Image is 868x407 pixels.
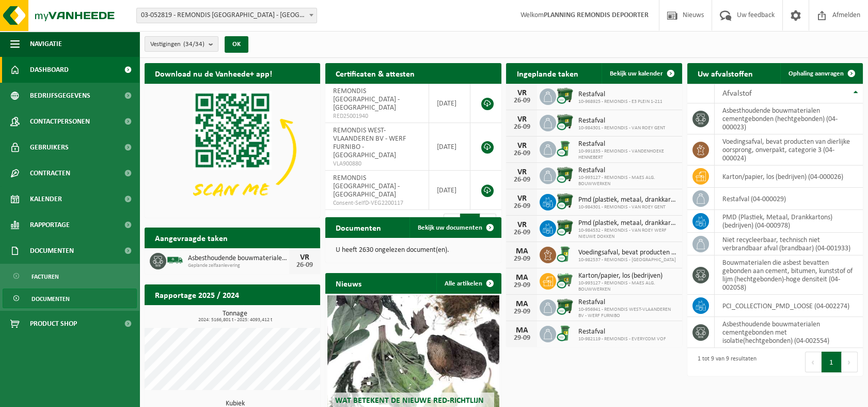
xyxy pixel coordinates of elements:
div: 29-09 [511,335,532,342]
h2: Aangevraagde taken [145,228,238,248]
span: Karton/papier, los (bedrijven) [578,272,676,280]
a: Alle artikelen [436,273,500,294]
span: Restafval [578,91,662,99]
h2: Uw afvalstoffen [687,63,763,83]
span: Restafval [578,298,676,307]
td: asbesthoudende bouwmaterialen cementgebonden met isolatie(hechtgebonden) (04-002554) [715,317,863,348]
img: WB-0240-CU [556,324,574,342]
a: Documenten [3,289,137,308]
td: PMD (Plastiek, Metaal, Drankkartons) (bedrijven) (04-000978) [715,210,863,233]
span: 2024: 5166,801 t - 2025: 4093,412 t [150,318,320,323]
img: WB-0240-CU [556,140,574,157]
td: [DATE] [429,123,471,171]
span: Restafval [578,140,676,148]
span: Documenten [30,238,74,264]
span: 10-984301 - REMONDIS - VAN ROEY GENT [578,125,665,131]
span: 03-052819 - REMONDIS WEST-VLAANDEREN - OOSTENDE [136,8,317,23]
span: Gebruikers [30,134,69,160]
h2: Certificaten & attesten [325,63,425,83]
div: 26-09 [511,150,532,157]
td: PCI_COLLECTION_PMD_LOOSE (04-002274) [715,295,863,317]
span: Bekijk uw documenten [418,224,482,231]
span: 10-984532 - REMONDIS - VAN ROEY WERF NIEUWE DOKKEN [578,228,676,240]
button: Next [842,352,858,372]
td: [DATE] [429,171,471,210]
div: 29-09 [511,255,532,263]
button: OK [225,36,248,53]
div: VR [294,253,315,262]
div: 29-09 [511,282,532,289]
div: 26-09 [511,176,532,184]
td: niet recycleerbaar, technisch niet verbrandbaar afval (brandbaar) (04-001933) [715,233,863,255]
span: Product Shop [30,311,77,337]
div: VR [511,115,532,124]
div: MA [511,300,532,308]
div: 26-09 [294,262,315,269]
span: Pmd (plastiek, metaal, drankkartons) (bedrijven) [578,196,676,204]
div: 29-09 [511,308,532,315]
h2: Documenten [325,217,391,237]
h2: Ingeplande taken [506,63,588,83]
td: karton/papier, los (bedrijven) (04-000026) [715,165,863,188]
span: Dashboard [30,57,69,83]
div: VR [511,194,532,203]
span: Contracten [30,160,70,186]
span: 10-991835 - REMONDIS - VANDENHOEKE HENNEBERT [578,148,676,161]
div: 26-09 [511,124,532,131]
span: Vestigingen [150,37,204,52]
span: RED25001940 [333,112,421,120]
a: Bekijk uw documenten [409,217,500,238]
img: WB-0240-CU [556,245,574,263]
span: Geplande zelfaanlevering [188,263,289,269]
span: Restafval [578,167,676,175]
td: restafval (04-000029) [715,188,863,210]
td: bouwmaterialen die asbest bevatten gebonden aan cement, bitumen, kunststof of lijm (hechtgebonden... [715,255,863,295]
div: VR [511,221,532,229]
span: Consent-SelfD-VEG2200117 [333,199,421,207]
td: asbesthoudende bouwmaterialen cementgebonden (hechtgebonden) (04-000023) [715,103,863,134]
img: Download de VHEPlus App [145,84,320,216]
img: WB-1100-CU [556,87,574,104]
span: Bedrijfsgegevens [30,83,90,109]
span: 10-984301 - REMONDIS - VAN ROEY GENT [578,204,676,210]
span: 10-968925 - REMONDIS - E3 PLEIN 1-211 [578,99,662,105]
td: voedingsafval, bevat producten van dierlijke oorsprong, onverpakt, categorie 3 (04-000024) [715,134,863,165]
img: WB-1100-CU [556,298,574,315]
a: Bekijk uw kalender [602,63,681,84]
span: Restafval [578,328,666,336]
div: VR [511,168,532,176]
span: Contactpersonen [30,109,90,134]
p: U heeft 2630 ongelezen document(en). [336,247,491,254]
span: REMONDIS [GEOGRAPHIC_DATA] - [GEOGRAPHIC_DATA] [333,87,400,112]
span: REMONDIS [GEOGRAPHIC_DATA] - [GEOGRAPHIC_DATA] [333,174,400,199]
span: 10-993127 - REMONDIS - MAES ALG. BOUWWERKEN [578,280,676,293]
a: Ophaling aanvragen [780,63,862,84]
h2: Rapportage 2025 / 2024 [145,284,249,305]
td: [DATE] [429,84,471,123]
h2: Download nu de Vanheede+ app! [145,63,282,83]
span: Facturen [31,267,59,287]
a: Facturen [3,266,137,286]
span: REMONDIS WEST-VLAANDEREN BV - WERF FURNIBO - [GEOGRAPHIC_DATA] [333,127,406,159]
span: Voedingsafval, bevat producten van dierlijke oorsprong, onverpakt, categorie 3 [578,249,676,257]
span: Rapportage [30,212,70,238]
strong: PLANNING REMONDIS DEPOORTER [544,11,649,19]
img: WB-1100-CU [556,192,574,210]
button: Previous [805,352,822,372]
span: Navigatie [30,31,62,57]
span: 10-956941 - REMONDIS WEST-VLAANDEREN BV - WERF FURNIBO [578,307,676,319]
span: Asbesthoudende bouwmaterialen cementgebonden (hechtgebonden) [188,254,289,263]
div: VR [511,89,532,97]
img: BL-SO-LV [166,251,184,269]
span: Afvalstof [722,89,752,98]
span: Kalender [30,186,62,212]
div: MA [511,274,532,282]
span: Ophaling aanvragen [788,70,844,77]
count: (34/34) [183,41,204,48]
a: Bekijk rapportage [243,305,319,325]
span: Restafval [578,117,665,125]
img: WB-1100-CU [556,166,574,184]
div: 26-09 [511,97,532,104]
div: 26-09 [511,203,532,210]
button: Vestigingen(34/34) [145,36,218,52]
